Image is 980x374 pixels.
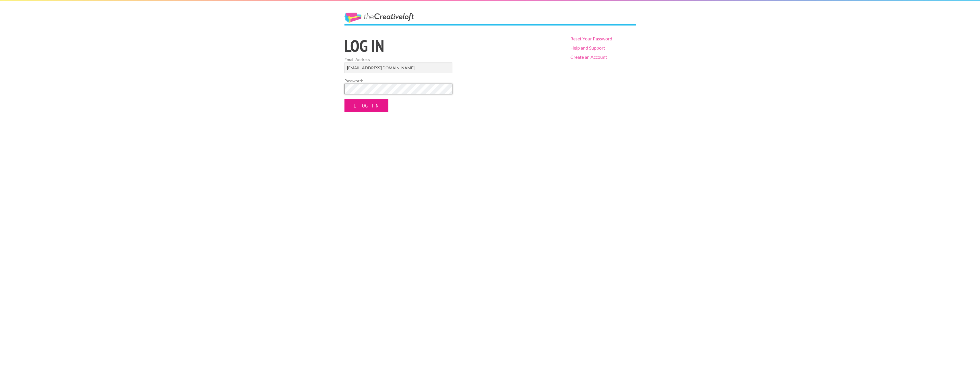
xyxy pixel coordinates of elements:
[344,99,388,112] input: Log In
[570,54,607,60] a: Create an Account
[344,38,561,54] h1: Log in
[570,45,605,50] a: Help and Support
[344,78,452,84] label: Password:
[344,13,414,23] a: The Creative Loft
[344,56,452,62] label: Email Address
[570,36,612,41] a: Reset Your Password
